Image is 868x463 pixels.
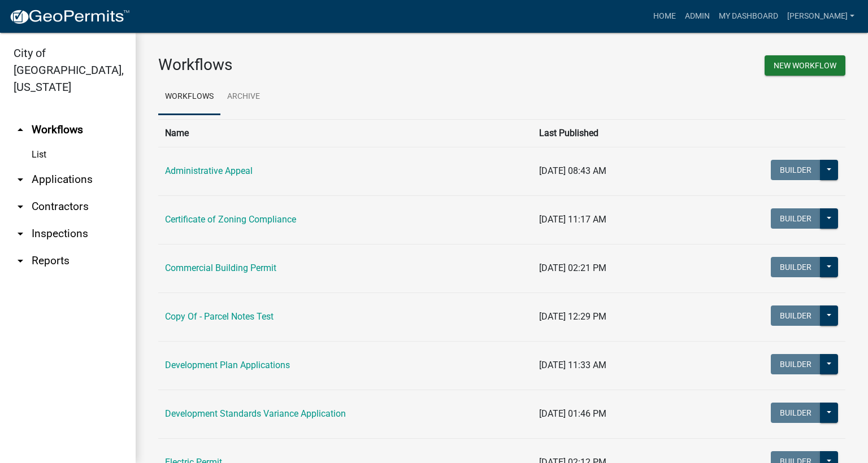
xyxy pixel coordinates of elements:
i: arrow_drop_down [14,254,27,268]
span: [DATE] 08:43 AM [539,165,606,176]
a: Development Plan Applications [165,360,290,370]
button: Builder [771,257,821,277]
span: [DATE] 01:46 PM [539,408,606,419]
a: [PERSON_NAME] [783,6,859,27]
button: Builder [771,160,821,180]
h3: Workflows [158,55,493,75]
a: Admin [680,6,714,27]
a: My Dashboard [714,6,783,27]
i: arrow_drop_down [14,200,27,213]
span: [DATE] 11:33 AM [539,360,606,370]
i: arrow_drop_up [14,123,27,137]
button: Builder [771,305,821,326]
button: Builder [771,354,821,374]
a: Copy Of - Parcel Notes Test [165,311,274,322]
a: Certificate of Zoning Compliance [165,214,296,225]
button: Builder [771,403,821,423]
span: [DATE] 02:21 PM [539,263,606,273]
span: [DATE] 11:17 AM [539,214,606,225]
button: New Workflow [765,55,845,76]
a: Administrative Appeal [165,165,253,176]
a: Home [649,6,680,27]
i: arrow_drop_down [14,227,27,241]
a: Commercial Building Permit [165,263,276,273]
button: Builder [771,208,821,229]
th: Last Published [532,119,688,147]
th: Name [158,119,532,147]
a: Archive [220,79,267,115]
span: [DATE] 12:29 PM [539,311,606,322]
a: Development Standards Variance Application [165,408,346,419]
a: Workflows [158,79,220,115]
i: arrow_drop_down [14,173,27,186]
